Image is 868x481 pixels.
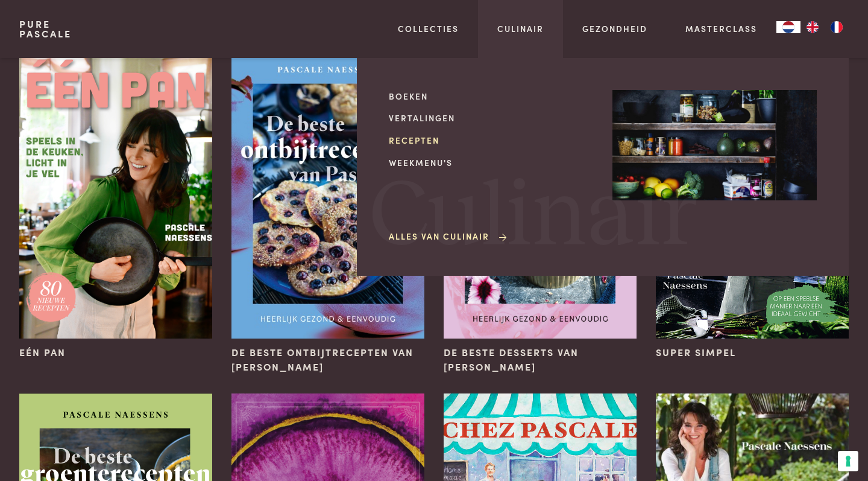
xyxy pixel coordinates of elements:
aside: Language selected: Nederlands [776,21,849,33]
a: Alles van Culinair [389,230,509,243]
a: FR [825,21,849,33]
a: Weekmenu's [389,156,593,169]
span: Eén pan [19,345,66,360]
a: De beste ontbijtrecepten van Pascale De beste ontbijtrecepten van [PERSON_NAME] [231,49,424,374]
span: De beste desserts van [PERSON_NAME] [444,345,637,374]
a: Culinair [497,22,544,35]
img: Eén pan [19,49,212,339]
a: Collecties [398,22,459,35]
img: Culinair [612,90,817,201]
button: Uw voorkeuren voor toestemming voor trackingtechnologieën [838,451,858,471]
a: NL [776,21,800,33]
a: Gezondheid [582,22,647,35]
span: Super Simpel [656,345,736,360]
a: EN [800,21,825,33]
a: Masterclass [685,22,757,35]
a: Boeken [389,90,593,103]
img: De beste ontbijtrecepten van Pascale [231,49,424,339]
div: Language [776,21,800,33]
a: Vertalingen [389,112,593,124]
ul: Language list [800,21,849,33]
span: Culinair [370,171,697,263]
a: Recepten [389,134,593,147]
span: De beste ontbijtrecepten van [PERSON_NAME] [231,345,424,374]
a: Eén pan Eén pan [19,49,212,360]
a: PurePascale [19,19,72,39]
